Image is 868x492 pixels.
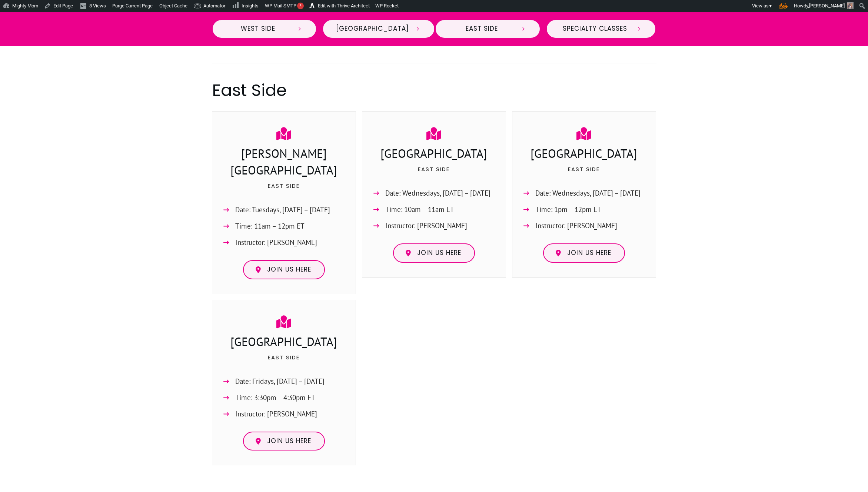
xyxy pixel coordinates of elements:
span: Join us here [567,249,611,257]
a: West Side [212,19,317,39]
p: East Side [370,164,499,183]
a: Join us here [393,243,475,263]
span: Insights [242,3,259,9]
a: Specialty Classes [546,19,656,39]
h2: East Side [212,79,656,102]
span: Time: 3:30pm – 4:30pm ET [235,392,315,404]
span: Time: 10am – 11am ET [385,203,454,216]
p: East Side [220,353,349,371]
a: Join us here [243,260,325,279]
a: Join us here [243,432,325,451]
span: ! [297,3,304,9]
span: Specialty Classes [560,25,630,33]
span: Date: Fridays, [DATE] – [DATE] [235,375,325,388]
h3: [GEOGRAPHIC_DATA] [370,145,499,164]
h3: [GEOGRAPHIC_DATA] [220,333,349,352]
span: Date: Wednesdays, [DATE] – [DATE] [385,187,490,199]
span: [PERSON_NAME] [809,3,845,9]
h3: [PERSON_NAME][GEOGRAPHIC_DATA] [220,145,349,180]
span: East Side [449,25,515,33]
span: ▼ [769,4,772,9]
a: East Side [435,19,541,39]
span: Time: 11am – 12pm ET [235,220,305,232]
span: Instructor: [PERSON_NAME] [385,220,467,232]
a: Join us here [543,243,625,263]
p: East Side [220,181,349,200]
span: West Side [226,25,291,33]
span: Instructor: [PERSON_NAME] [235,408,317,420]
span: Join us here [267,266,311,274]
span: Time: 1pm – 12pm ET [535,203,601,216]
span: [GEOGRAPHIC_DATA] [336,25,409,33]
span: Instructor: [PERSON_NAME] [235,236,317,249]
span: Date: Wednesdays, [DATE] – [DATE] [535,187,641,199]
h3: [GEOGRAPHIC_DATA] [520,145,649,164]
a: [GEOGRAPHIC_DATA] [322,19,435,39]
span: Join us here [417,249,461,257]
span: Date: Tuesdays, [DATE] – [DATE] [235,204,330,216]
p: East Side [520,164,649,183]
span: Instructor: [PERSON_NAME] [535,220,617,232]
span: Join us here [267,437,311,445]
